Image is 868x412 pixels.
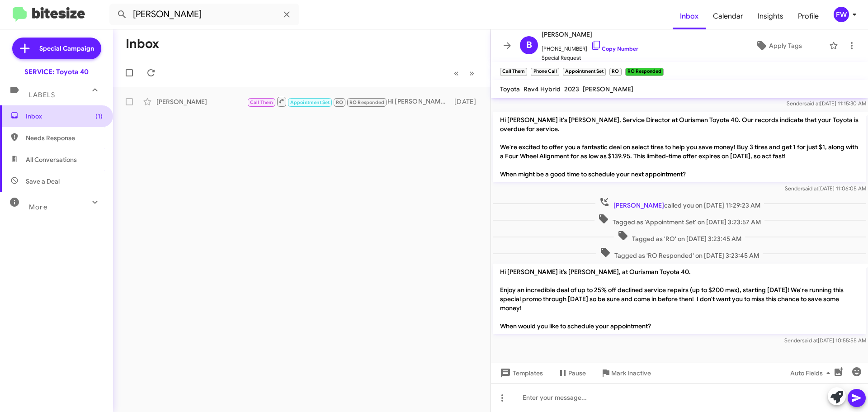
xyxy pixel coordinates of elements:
[491,365,550,381] button: Templates
[493,264,866,334] p: Hi [PERSON_NAME] it’s [PERSON_NAME], at Ourisman Toyota 40. Enjoy an incredible deal of up to 25%...
[791,3,826,29] a: Profile
[542,53,638,62] span: Special Request
[785,185,866,192] span: Sender [DATE] 11:06:05 AM
[834,7,849,22] div: FW
[614,230,745,243] span: Tagged as 'RO' on [DATE] 3:23:45 AM
[26,177,60,186] span: Save a Deal
[29,91,55,99] span: Labels
[802,337,818,344] span: said at
[247,96,450,107] div: Hi [PERSON_NAME] it’s [PERSON_NAME], at Ourisman Toyota 40. Enjoy an incredible deal of up to 25%...
[250,99,274,105] span: Call Them
[26,155,77,164] span: All Conversations
[290,99,330,105] span: Appointment Set
[450,97,483,106] div: [DATE]
[109,4,299,25] input: Search
[790,365,834,381] span: Auto Fields
[524,85,561,93] span: Rav4 Hybrid
[802,185,818,192] span: said at
[706,3,750,29] a: Calendar
[542,29,638,40] span: [PERSON_NAME]
[583,85,633,93] span: [PERSON_NAME]
[673,3,706,29] a: Inbox
[611,365,651,381] span: Mark Inactive
[336,99,343,105] span: RO
[39,44,94,53] span: Special Campaign
[448,64,464,82] button: Previous
[95,112,103,121] span: (1)
[126,37,159,51] h1: Inbox
[568,365,586,381] span: Pause
[12,38,101,59] a: Special Campaign
[498,365,543,381] span: Templates
[593,365,658,381] button: Mark Inactive
[625,68,664,76] small: RO Responded
[787,100,866,107] span: Sender [DATE] 11:15:30 AM
[349,99,384,105] span: RO Responded
[24,67,89,76] div: SERVICE: Toyota 40
[493,112,866,182] p: Hi [PERSON_NAME] it's [PERSON_NAME], Service Director at Ourisman Toyota 40. Our records indicate...
[449,64,480,82] nav: Page navigation example
[769,38,802,54] span: Apply Tags
[454,67,459,79] span: «
[550,365,593,381] button: Pause
[469,67,474,79] span: »
[750,3,791,29] a: Insights
[526,38,532,52] span: B
[29,203,47,211] span: More
[613,201,664,209] span: [PERSON_NAME]
[596,247,763,260] span: Tagged as 'RO Responded' on [DATE] 3:23:45 AM
[804,100,820,107] span: said at
[464,64,480,82] button: Next
[26,133,103,142] span: Needs Response
[542,40,638,53] span: [PHONE_NUMBER]
[564,85,579,93] span: 2023
[531,68,559,76] small: Phone Call
[826,7,858,22] button: FW
[591,45,638,52] a: Copy Number
[500,68,527,76] small: Call Them
[156,97,247,106] div: [PERSON_NAME]
[595,197,764,210] span: called you on [DATE] 11:29:23 AM
[732,38,825,54] button: Apply Tags
[784,337,866,344] span: Sender [DATE] 10:55:55 AM
[609,68,621,76] small: RO
[26,112,103,121] span: Inbox
[594,213,764,227] span: Tagged as 'Appointment Set' on [DATE] 3:23:57 AM
[500,85,520,93] span: Toyota
[783,365,841,381] button: Auto Fields
[563,68,606,76] small: Appointment Set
